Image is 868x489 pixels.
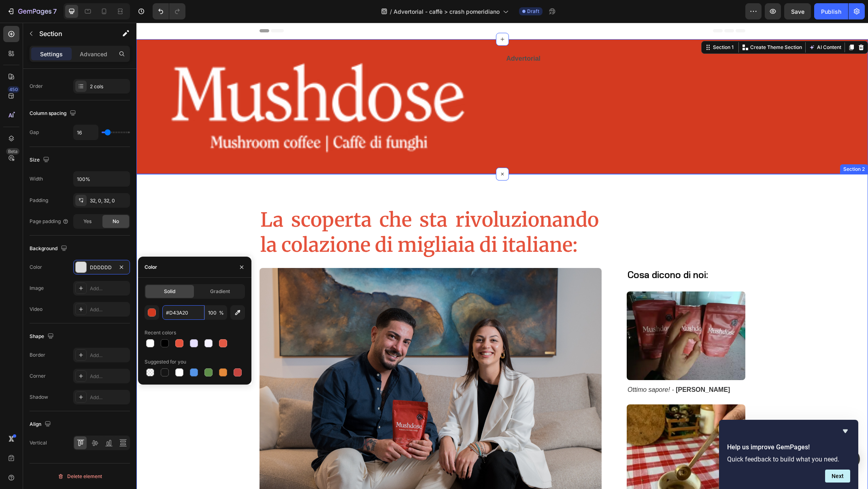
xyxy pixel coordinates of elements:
[164,288,175,295] span: Solid
[30,351,45,359] div: Border
[30,155,51,166] div: Size
[30,129,39,136] div: Gap
[90,306,128,313] div: Add...
[145,358,186,366] div: Suggested for you
[30,285,44,292] div: Image
[390,7,392,16] span: /
[370,32,404,39] strong: Advertorial
[30,83,43,90] div: Order
[30,243,69,254] div: Background
[53,6,57,16] p: 7
[490,245,609,259] h3: Cosa dicono di noi:
[30,306,43,313] div: Video
[491,364,538,370] i: Ottimo sapore! -
[8,86,19,93] div: 450
[30,264,42,271] div: Color
[6,148,19,155] div: Beta
[814,3,848,19] button: Publish
[539,364,594,370] strong: [PERSON_NAME]
[90,373,128,380] div: Add...
[30,175,43,183] div: Width
[57,472,102,481] div: Delete element
[575,21,599,28] div: Section 1
[30,108,78,119] div: Column spacing
[90,83,128,90] div: 2 cols
[705,143,730,150] div: Section 2
[727,426,850,483] div: Help us improve GemPages!
[784,3,811,19] button: Save
[80,50,107,58] p: Advanced
[30,372,46,380] div: Corner
[394,7,500,16] span: Advertorial - caffè > crash pomeridiano
[40,50,63,58] p: Settings
[162,305,204,320] input: Eg: FFFFFF
[210,288,230,295] span: Gradient
[74,125,98,140] input: Auto
[30,393,48,401] div: Shadow
[90,285,128,292] div: Add...
[219,309,224,317] span: %
[825,470,850,483] button: Next question
[527,8,539,15] span: Draft
[90,394,128,401] div: Add...
[490,269,609,357] img: gempages_509916340421657773-835b3fdb-5beb-403c-bf84-13267d7a259d.png
[39,29,106,38] p: Section
[30,197,48,204] div: Padding
[30,218,69,225] div: Page padding
[30,470,130,483] button: Delete element
[30,419,53,430] div: Align
[136,23,868,489] iframe: Design area
[153,3,185,19] div: Undo/Redo
[90,264,113,271] div: DDDDDD
[30,439,47,446] div: Vertical
[791,8,804,15] span: Save
[840,426,850,436] button: Hide survey
[614,21,666,28] p: Create Theme Section
[74,172,130,186] input: Auto
[83,218,91,225] span: Yes
[821,7,841,16] div: Publish
[123,245,466,474] img: gempages_509916340421657773-d45a55b0-37e4-43ab-afd3-8729861f09ed.jpg
[145,264,157,271] div: Color
[671,20,706,30] button: AI Content
[113,218,119,225] span: No
[123,184,463,236] h1: La scoperta che sta rivoluzionando la colazione di migliaia di italiane:
[727,442,850,452] h2: Help us improve GemPages!
[145,329,176,336] div: Recent colors
[90,352,128,359] div: Add...
[90,197,128,204] div: 32, 0, 32, 0
[369,30,732,43] div: Rich Text Editor. Editing area: main
[3,3,60,19] button: 7
[727,455,850,463] p: Quick feedback to build what you need.
[30,331,55,342] div: Shape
